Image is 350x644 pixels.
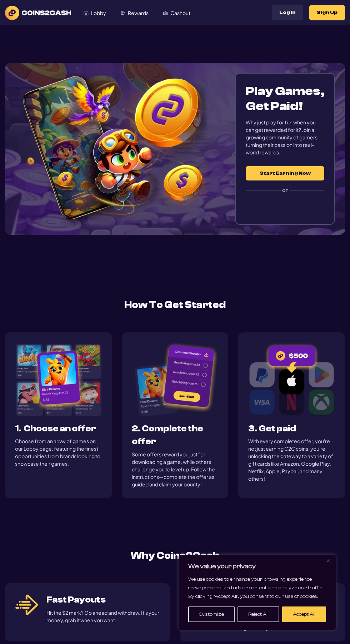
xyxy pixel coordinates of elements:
[120,10,125,15] img: Rewards
[46,593,160,606] h3: Fast Payouts
[128,10,149,15] span: Rewards
[132,451,219,488] div: Some offers reward you just for downloading a game, while others challenge you to level up. Follo...
[327,559,330,563] img: Close
[272,5,303,20] button: Log In
[15,422,102,435] h3: 1. Choose an offer
[84,10,89,15] img: Lobby
[282,606,326,622] button: Accept All
[309,5,345,20] button: Sign Up
[132,422,219,449] h3: 2. Complete the offer
[91,10,106,15] span: Lobby
[188,606,235,622] button: Customize
[248,437,335,482] div: With every completed offer, you're not just earning C2C coins; you're unlocking the gateway to a ...
[246,166,324,180] button: Start Earning Now
[179,555,336,630] div: We value your privacy
[132,342,219,417] img: Start 2
[324,556,332,565] button: Close
[113,6,156,20] a: Rewards
[188,575,326,601] p: We use cookies to enhance your browsing experience, serve personalized ads or content, and analyz...
[163,10,168,15] img: Cashout
[237,606,279,622] button: Reject All
[170,10,190,15] span: Cashout
[76,6,113,20] a: Lobby
[5,297,345,312] h2: How To Get Started
[248,422,335,435] h3: 3. Get paid
[188,562,326,571] p: We value your privacy
[15,342,102,417] img: Start 1
[5,548,345,563] h2: Why Coins2Cash
[15,437,102,467] div: Choose from an array of games on our Lobby page, featuring the finest opportunities from brands l...
[46,609,160,624] div: Hit the $2 mark? Go ahead and withdraw. It's your money, grab it when you want.
[156,6,197,20] a: Cashout
[246,180,324,200] label: or
[5,6,71,20] img: logo text
[246,119,324,156] div: Why just play for fun when you can get rewarded for it? Join a growing community of gamers turnin...
[248,342,335,417] img: Step 3
[246,84,324,114] h1: Play Games, Get Paid!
